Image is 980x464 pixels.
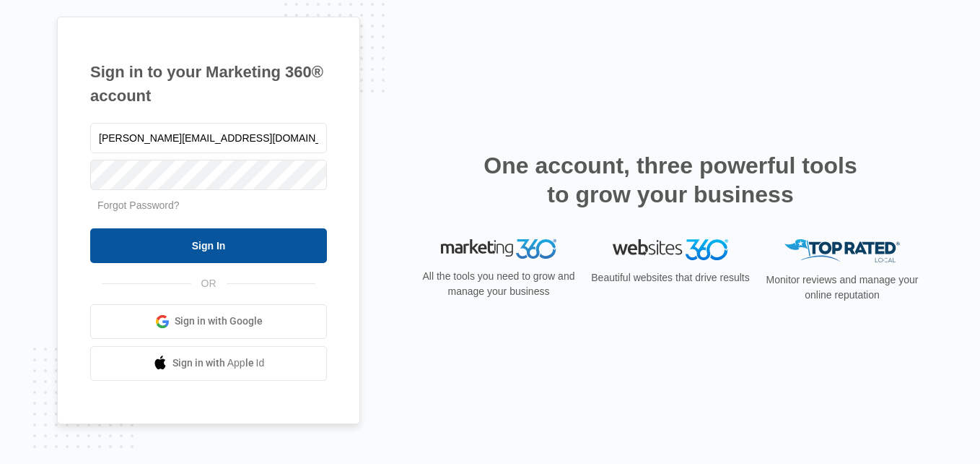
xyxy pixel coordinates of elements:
[761,272,923,303] p: Monitor reviews and manage your online reputation
[784,239,900,263] img: Top Rated Local
[90,228,327,263] input: Sign In
[479,151,862,209] h2: One account, three powerful tools to grow your business
[590,270,751,285] p: Beautiful websites that drive results
[172,356,265,371] span: Sign in with Apple Id
[613,239,728,260] img: Websites 360
[418,269,579,299] p: All the tools you need to grow and manage your business
[90,304,327,339] a: Sign in with Google
[90,346,327,381] a: Sign in with Apple Id
[191,276,227,291] span: OR
[441,239,556,259] img: Marketing 360
[90,123,327,153] input: Email
[97,199,180,211] a: Forgot Password?
[90,60,327,108] h1: Sign in to your Marketing 360® account
[175,314,263,329] span: Sign in with Google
